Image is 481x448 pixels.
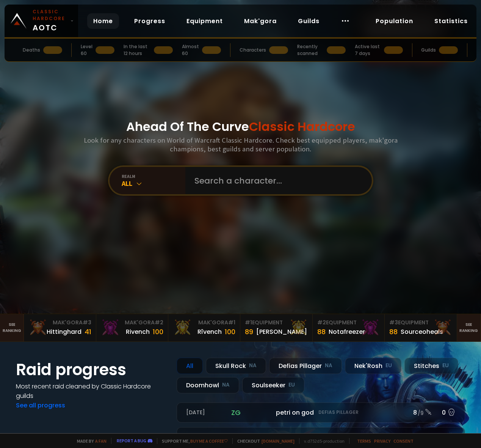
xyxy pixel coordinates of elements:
a: Mak'Gora#3Hittinghard41 [24,314,96,341]
a: Mak'Gora#1Rîvench100 [168,314,240,341]
div: Equipment [317,319,380,327]
span: # 2 [155,319,163,326]
a: Terms [357,438,371,444]
h1: Raid progress [16,358,168,382]
input: Search a character... [190,167,363,194]
span: Made by [72,438,107,444]
div: Characters [240,47,266,53]
div: Mak'Gora [173,319,235,327]
span: Classic Hardcore [249,118,355,135]
small: EU [442,362,449,369]
div: Soulseeker [242,377,304,393]
div: Mak'Gora [101,319,163,327]
a: Seeranking [457,314,481,341]
div: 100 [225,327,235,337]
a: Home [87,13,119,29]
div: Equipment [389,319,452,327]
a: Equipment [180,13,229,29]
span: v. d752d5 - production [299,438,345,444]
div: In the last 12 hours [124,43,151,57]
a: Consent [393,438,414,444]
a: Buy me a coffee [190,438,228,444]
small: Classic Hardcore [33,8,67,22]
a: [DOMAIN_NAME] [262,438,295,444]
a: See all progress [16,401,65,410]
span: # 2 [317,319,326,326]
h3: Look for any characters on World of Warcraft Classic Hardcore. Check best equipped players, mak'g... [81,136,401,153]
div: realm [122,173,185,179]
div: Guilds [421,47,436,53]
span: Support me, [157,438,228,444]
a: #3Equipment88Sourceoheals [385,314,457,341]
div: All [122,179,185,188]
a: Population [370,13,419,29]
div: All [177,358,203,374]
span: # 1 [228,319,235,326]
a: Classic HardcoreAOTC [5,5,78,37]
div: Almost 60 [182,43,199,57]
h4: Most recent raid cleaned by Classic Hardcore guilds [16,382,168,401]
div: 41 [85,327,91,337]
div: Sourceoheals [401,327,443,336]
a: #1Equipment89[PERSON_NAME] [240,314,312,341]
div: 89 [245,327,253,337]
small: EU [385,362,392,369]
h1: Ahead Of The Curve [126,118,355,136]
a: [DATE]zgpetri on godDefias Pillager8 /90 [177,402,465,423]
div: Recently scanned [297,43,324,57]
div: Skull Rock [206,358,266,374]
a: [DATE]roaqpetri on godDefias Pillager5 /60 [177,427,465,447]
a: Mak'Gora#2Rivench100 [96,314,168,341]
div: Deaths [23,47,40,53]
div: Equipment [245,319,307,327]
div: Notafreezer [329,327,365,336]
div: Doomhowl [177,377,239,393]
small: EU [288,381,295,389]
a: Progress [128,13,171,29]
a: #2Equipment88Notafreezer [313,314,385,341]
div: Rivench [126,327,150,336]
div: 88 [317,327,326,337]
div: Rîvench [197,327,222,336]
div: Defias Pillager [269,358,342,374]
span: Checkout [232,438,295,444]
a: a fan [95,438,107,444]
a: Report a bug [117,438,146,443]
div: Level 60 [81,43,92,57]
div: Mak'Gora [28,319,91,327]
div: 100 [153,327,163,337]
div: Stitches [404,358,458,374]
div: Hittinghard [47,327,81,336]
span: # 3 [389,319,398,326]
span: AOTC [33,8,67,33]
div: Nek'Rosh [345,358,401,374]
span: # 3 [83,319,91,326]
small: NA [222,381,230,389]
a: Statistics [428,13,474,29]
a: Mak'gora [238,13,283,29]
div: Active last 7 days [355,43,381,57]
span: # 1 [245,319,252,326]
div: 88 [389,327,398,337]
small: NA [249,362,257,369]
a: Guilds [292,13,326,29]
small: NA [325,362,332,369]
a: Privacy [374,438,390,444]
div: [PERSON_NAME] [256,327,307,336]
